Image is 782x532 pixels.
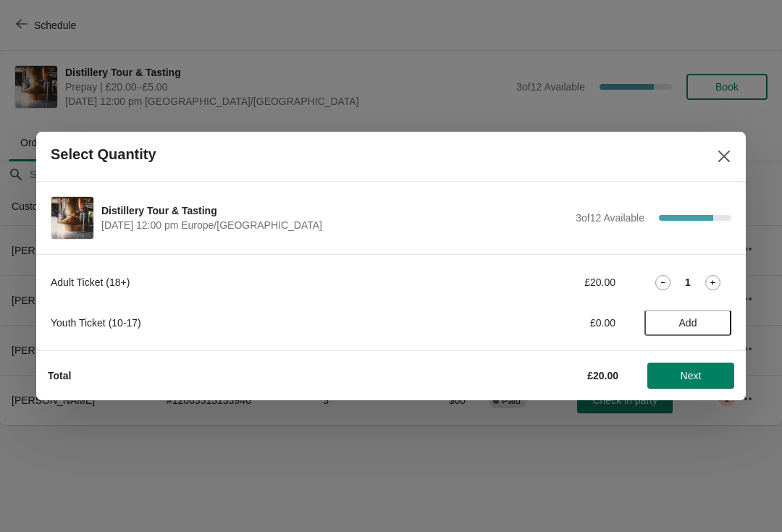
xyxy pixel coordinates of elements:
h2: Select Quantity [51,146,156,163]
strong: Total [48,370,71,381]
strong: £20.00 [587,370,618,381]
button: Next [647,363,734,389]
span: Next [681,370,702,381]
button: Add [644,310,731,336]
div: £20.00 [482,275,615,290]
strong: 1 [685,275,691,290]
span: 3 of 12 Available [576,212,644,224]
div: £0.00 [482,316,615,330]
span: [DATE] 12:00 pm Europe/[GEOGRAPHIC_DATA] [101,218,568,232]
img: Distillery Tour & Tasting | | September 24 | 12:00 pm Europe/London [51,197,93,239]
button: Close [711,143,737,169]
span: Distillery Tour & Tasting [101,203,568,218]
div: Youth Ticket (10-17) [51,316,453,330]
div: Adult Ticket (18+) [51,275,453,290]
span: Add [679,317,697,329]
